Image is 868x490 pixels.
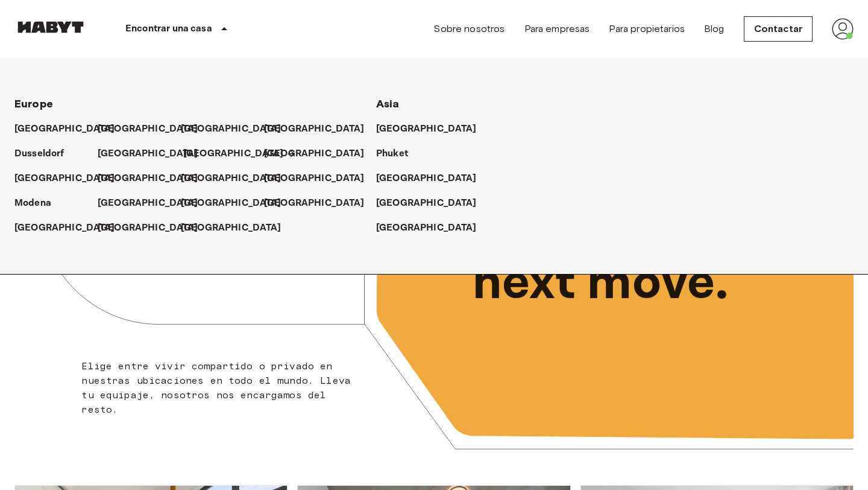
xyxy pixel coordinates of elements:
p: [GEOGRAPHIC_DATA] [264,147,365,161]
a: [GEOGRAPHIC_DATA] [181,122,294,136]
p: [GEOGRAPHIC_DATA] [376,122,477,136]
a: [GEOGRAPHIC_DATA] [98,171,210,186]
p: Modena [14,196,51,211]
p: [GEOGRAPHIC_DATA] [181,221,281,235]
a: [GEOGRAPHIC_DATA] [14,122,127,136]
p: [GEOGRAPHIC_DATA] [376,196,477,211]
a: [GEOGRAPHIC_DATA] [264,147,377,161]
p: Unlock your next move. [473,192,834,314]
a: [GEOGRAPHIC_DATA] [181,171,294,186]
a: [GEOGRAPHIC_DATA] [98,196,210,211]
a: [GEOGRAPHIC_DATA] [264,196,377,211]
a: [GEOGRAPHIC_DATA] [376,196,489,211]
a: Dusseldorf [14,147,77,161]
p: Phuket [376,147,408,161]
img: Habyt [14,21,87,33]
p: [GEOGRAPHIC_DATA] [98,122,198,136]
a: [GEOGRAPHIC_DATA] [264,171,377,186]
a: [GEOGRAPHIC_DATA] [264,122,377,136]
span: Europe [14,97,53,110]
a: Modena [14,196,63,211]
p: [GEOGRAPHIC_DATA] [14,122,115,136]
span: Asia [376,97,400,110]
p: [GEOGRAPHIC_DATA] [98,147,198,161]
img: avatar [832,18,854,40]
a: Phuket [376,147,420,161]
p: [GEOGRAPHIC_DATA] [264,122,365,136]
a: Sobre nosotros [433,22,505,36]
p: [GEOGRAPHIC_DATA] [98,196,198,211]
p: [GEOGRAPHIC_DATA] [376,171,477,186]
p: [GEOGRAPHIC_DATA] [14,171,115,186]
p: Encontrar una casa [125,22,212,36]
a: [GEOGRAPHIC_DATA] [181,196,294,211]
a: [GEOGRAPHIC_DATA] [183,147,296,161]
a: Contactar [744,16,813,42]
a: Blog [704,22,725,36]
p: [GEOGRAPHIC_DATA] [183,147,284,161]
a: [GEOGRAPHIC_DATA] [376,171,489,186]
p: [GEOGRAPHIC_DATA] [181,122,281,136]
a: [GEOGRAPHIC_DATA] [376,122,489,136]
a: [GEOGRAPHIC_DATA] [98,221,210,235]
a: [GEOGRAPHIC_DATA] [14,171,127,186]
p: [GEOGRAPHIC_DATA] [181,171,281,186]
p: [GEOGRAPHIC_DATA] [181,196,281,211]
a: [GEOGRAPHIC_DATA] [98,122,210,136]
p: [GEOGRAPHIC_DATA] [98,171,198,186]
p: [GEOGRAPHIC_DATA] [264,171,365,186]
p: Elige entre vivir compartido o privado en nuestras ubicaciones en todo el mundo. Lleva tu equipaj... [81,359,358,417]
a: Para propietarios [609,22,685,36]
a: Para empresas [524,22,590,36]
p: Dusseldorf [14,147,64,161]
p: [GEOGRAPHIC_DATA] [14,221,115,235]
a: [GEOGRAPHIC_DATA] [376,221,489,235]
a: [GEOGRAPHIC_DATA] [181,221,294,235]
p: [GEOGRAPHIC_DATA] [264,196,365,211]
p: [GEOGRAPHIC_DATA] [98,221,198,235]
p: [GEOGRAPHIC_DATA] [376,221,477,235]
a: [GEOGRAPHIC_DATA] [14,221,127,235]
a: [GEOGRAPHIC_DATA] [98,147,210,161]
